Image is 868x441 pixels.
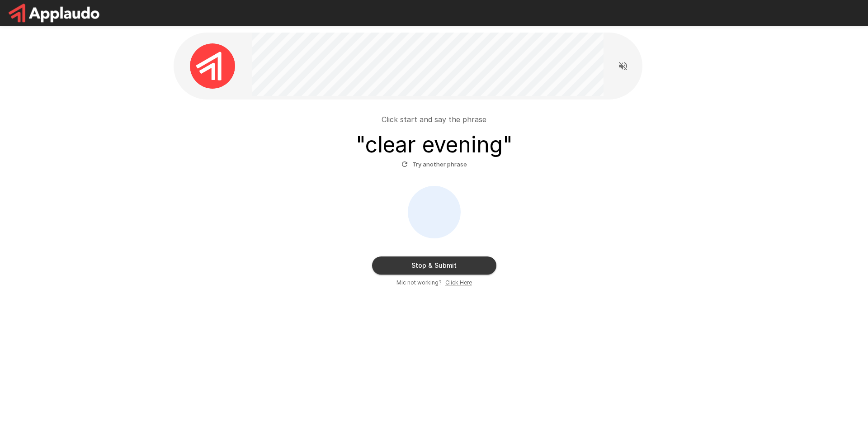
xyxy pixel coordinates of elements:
u: Click Here [445,279,472,286]
button: Read questions aloud [614,57,632,75]
span: Mic not working? [396,278,442,287]
img: applaudo_avatar.png [190,43,235,89]
button: Stop & Submit [372,256,496,275]
p: Click start and say the phrase [382,114,486,125]
h3: " clear evening " [356,132,513,157]
button: Try another phrase [399,157,469,171]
